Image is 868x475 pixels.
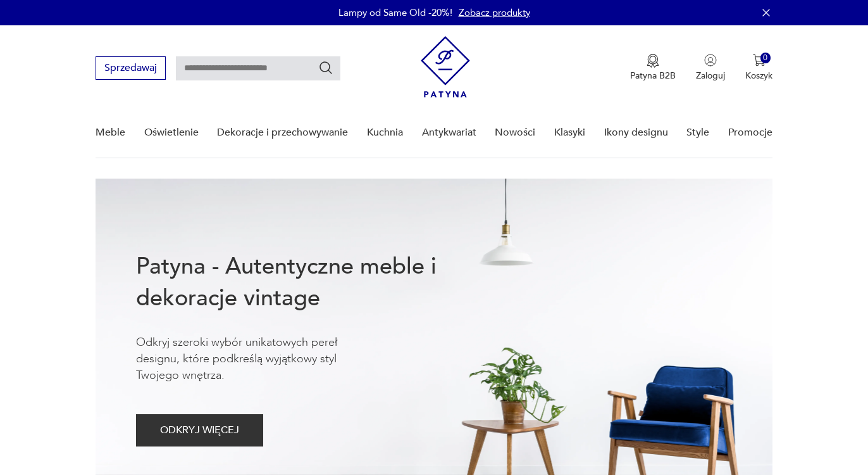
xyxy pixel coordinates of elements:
[753,54,766,66] img: Ikona koszyka
[704,54,717,66] img: Ikonka użytkownika
[96,108,125,157] a: Meble
[495,108,535,157] a: Nowości
[745,70,772,82] p: Koszyk
[367,108,403,157] a: Kuchnia
[630,70,676,82] p: Patyna B2B
[554,108,585,157] a: Klasyki
[728,108,772,157] a: Promocje
[144,108,199,157] a: Oświetlenie
[760,53,771,63] div: 0
[647,54,659,68] img: Ikona medalu
[136,427,263,436] a: ODKRYJ WIĘCEJ
[217,108,348,157] a: Dekoracje i przechowywanie
[318,60,333,75] button: Szukaj
[421,36,470,98] img: Patyna - sklep z meblami i dekoracjami vintage
[604,108,668,157] a: Ikony designu
[136,414,263,446] button: ODKRYJ WIĘCEJ
[696,54,725,82] button: Zaloguj
[96,56,166,80] button: Sprzedawaj
[136,334,376,384] p: Odkryj szeroki wybór unikatowych pereł designu, które podkreślą wyjątkowy styl Twojego wnętrza.
[96,65,166,73] a: Sprzedawaj
[459,6,530,19] a: Zobacz produkty
[630,54,676,82] button: Patyna B2B
[696,70,725,82] p: Zaloguj
[422,108,476,157] a: Antykwariat
[745,54,772,82] button: 0Koszyk
[630,54,676,82] a: Ikona medaluPatyna B2B
[686,108,709,157] a: Style
[136,251,478,314] h1: Patyna - Autentyczne meble i dekoracje vintage
[338,6,452,19] p: Lampy od Same Old -20%!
